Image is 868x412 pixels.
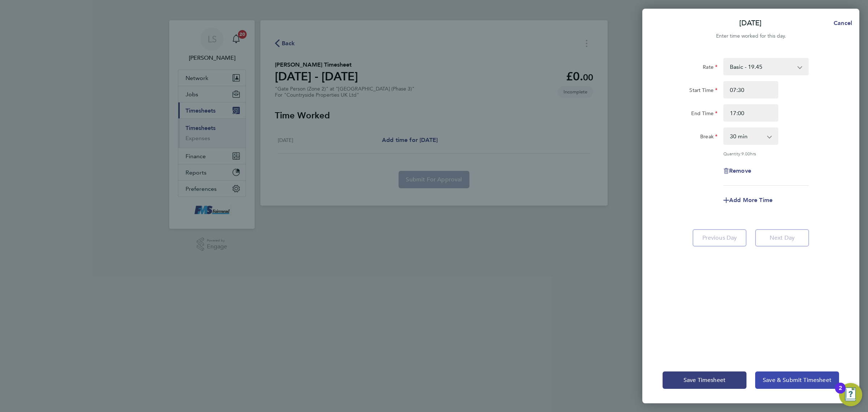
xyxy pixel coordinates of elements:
[839,383,862,406] button: Open Resource Center, 2 new notifications
[739,18,762,28] p: [DATE]
[755,371,839,389] button: Save & Submit Timesheet
[689,87,718,96] label: Start Time
[822,16,859,30] button: Cancel
[839,388,842,398] div: 2
[723,104,778,122] input: E.g. 18:00
[723,168,751,174] button: Remove
[723,197,773,203] button: Add More Time
[763,377,831,384] span: Save & Submit Timesheet
[723,81,778,98] input: E.g. 08:00
[663,371,746,389] button: Save Timesheet
[691,110,718,119] label: End Time
[729,197,773,203] span: Add More Time
[703,64,718,72] label: Rate
[642,32,859,41] div: Enter time worked for this day.
[741,151,750,156] span: 9.00
[831,20,852,26] span: Cancel
[723,151,809,156] div: Quantity: hrs
[700,133,718,142] label: Break
[729,167,751,174] span: Remove
[684,377,726,384] span: Save Timesheet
